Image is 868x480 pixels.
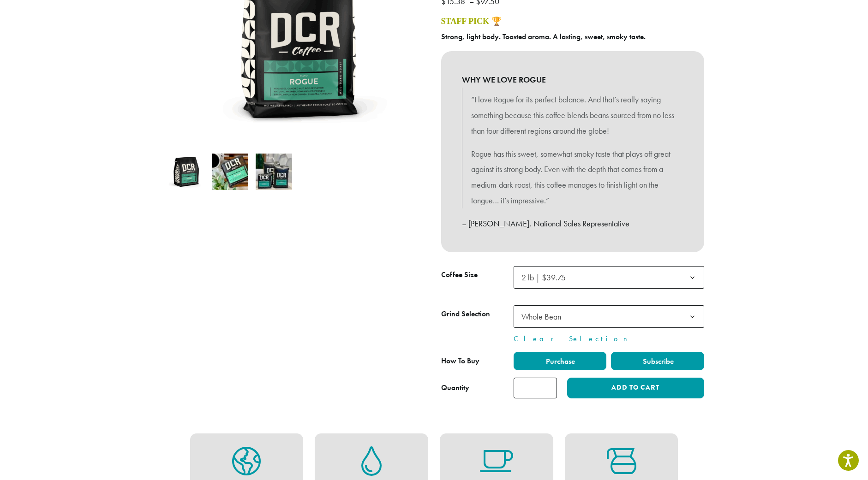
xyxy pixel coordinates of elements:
[462,216,683,231] p: – [PERSON_NAME], National Sales Representative
[462,72,683,88] b: WHY WE LOVE ROGUE
[471,92,674,138] p: “I love Rogue for its perfect balance. And that’s really saying something because this coffee ble...
[545,356,575,366] span: Purchase
[441,382,469,393] div: Quantity
[168,154,204,190] img: Rogue
[471,146,674,208] p: Rogue has this sweet, somewhat smoky taste that plays off great against its strong body. Even wit...
[441,32,646,41] b: Strong, light body. Toasted aroma. A lasting, sweet, smoky taste.
[567,378,704,398] button: Add to cart
[518,308,570,326] span: Whole Bean
[441,356,479,366] span: How To Buy
[514,266,704,289] span: 2 lb | $39.75
[641,356,674,366] span: Subscribe
[441,268,514,282] label: Coffee Size
[521,311,561,322] span: Whole Bean
[212,154,248,190] img: Rogue - Image 2
[441,308,514,321] label: Grind Selection
[514,333,704,344] a: Clear Selection
[514,305,704,328] span: Whole Bean
[441,17,502,26] a: STAFF PICK 🏆
[256,154,292,190] img: Rogue - Image 3
[521,272,566,283] span: 2 lb | $39.75
[514,378,557,398] input: Product quantity
[518,268,575,286] span: 2 lb | $39.75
